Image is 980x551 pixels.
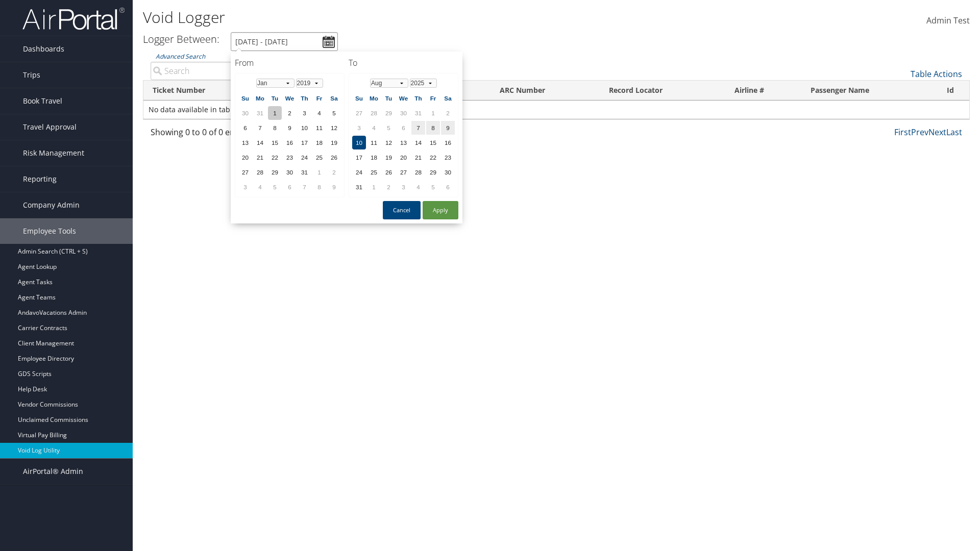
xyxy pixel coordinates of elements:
td: 30 [397,106,410,120]
td: 3 [352,121,366,135]
td: 21 [411,151,425,164]
span: Reporting [23,166,57,192]
td: 18 [312,136,326,149]
td: 31 [352,180,366,194]
a: Advanced Search [156,52,205,61]
div: Showing 0 to 0 of 0 entries [151,126,342,143]
th: Passenger Name: activate to sort column ascending [801,81,938,101]
td: 20 [397,151,410,164]
td: 8 [426,121,440,135]
td: 25 [367,165,381,179]
td: 5 [426,180,440,194]
td: 15 [426,136,440,149]
td: 29 [268,165,282,179]
h4: From [235,57,345,68]
img: airportal-logo.png [22,7,125,31]
th: Mo [253,91,267,105]
td: 12 [382,136,396,149]
td: 29 [382,106,396,120]
td: 23 [283,151,297,164]
td: 16 [441,136,455,149]
td: 27 [397,165,410,179]
th: Th [411,91,425,105]
input: Advanced Search [151,62,342,80]
td: 4 [411,180,425,194]
td: 11 [367,136,381,149]
td: 9 [283,121,297,135]
td: 31 [253,106,267,120]
td: 29 [426,165,440,179]
th: We [397,91,410,105]
th: Id [938,81,969,101]
td: 17 [352,151,366,164]
th: Su [238,91,252,105]
a: Admin Test [926,5,970,37]
th: Su [352,91,366,105]
th: Sa [441,91,455,105]
td: 8 [268,121,282,135]
h3: Logger Between: [143,32,219,46]
td: 1 [367,180,381,194]
a: Prev [911,127,928,138]
span: Book Travel [23,88,62,114]
span: Risk Management [23,140,84,166]
td: 19 [327,136,341,149]
a: Table Actions [911,68,962,80]
td: 8 [312,180,326,194]
th: Tu [382,91,396,105]
td: 14 [411,136,425,149]
td: 28 [253,165,267,179]
td: 21 [253,151,267,164]
button: Cancel [383,201,421,219]
td: 7 [253,121,267,135]
td: 6 [238,121,252,135]
td: 6 [283,180,297,194]
td: 3 [298,106,311,120]
td: 11 [312,121,326,135]
td: 30 [238,106,252,120]
td: 7 [411,121,425,135]
span: Dashboards [23,36,64,62]
th: ARC Number: activate to sort column ascending [491,81,600,101]
td: 24 [352,165,366,179]
td: 7 [298,180,311,194]
td: 22 [268,151,282,164]
td: 1 [312,165,326,179]
td: 2 [327,165,341,179]
th: We [283,91,297,105]
td: 2 [382,180,396,194]
td: 10 [298,121,311,135]
td: 5 [327,106,341,120]
td: 17 [298,136,311,149]
td: 12 [327,121,341,135]
th: Tu [268,91,282,105]
span: Employee Tools [23,218,76,244]
td: 5 [382,121,396,135]
th: Record Locator: activate to sort column ascending [600,81,725,101]
a: Last [946,127,962,138]
th: Fr [426,91,440,105]
td: 31 [411,106,425,120]
td: 26 [382,165,396,179]
td: 24 [298,151,311,164]
td: 9 [441,121,455,135]
span: Travel Approval [23,114,77,140]
h4: To [349,57,458,68]
th: Fr [312,91,326,105]
input: [DATE] - [DATE] [231,32,338,51]
td: 30 [283,165,297,179]
th: Sa [327,91,341,105]
td: 31 [298,165,311,179]
td: 3 [238,180,252,194]
td: 18 [367,151,381,164]
h1: Void Logger [143,7,694,28]
td: 1 [268,106,282,120]
td: 4 [367,121,381,135]
td: 27 [238,165,252,179]
td: 14 [253,136,267,149]
th: Airline #: activate to sort column ascending [725,81,801,101]
td: 27 [352,106,366,120]
td: 30 [441,165,455,179]
td: 4 [312,106,326,120]
td: 28 [411,165,425,179]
